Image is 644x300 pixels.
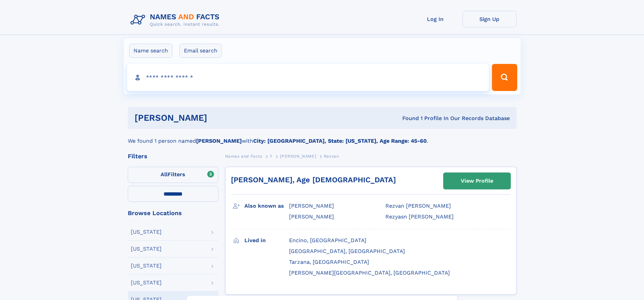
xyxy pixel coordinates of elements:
[324,154,339,159] span: Rezvan
[289,203,334,209] span: [PERSON_NAME]
[444,173,510,189] a: View Profile
[385,213,454,220] span: Rezyasn [PERSON_NAME]
[131,280,162,285] div: [US_STATE]
[461,173,493,189] div: View Profile
[270,152,272,160] a: Y
[280,152,316,160] a: [PERSON_NAME]
[462,11,517,27] a: Sign Up
[289,237,366,244] span: Encino, [GEOGRAPHIC_DATA]
[128,167,218,183] label: Filters
[131,263,162,269] div: [US_STATE]
[289,213,334,220] span: [PERSON_NAME]
[408,11,462,27] a: Log In
[289,270,450,276] span: [PERSON_NAME][GEOGRAPHIC_DATA], [GEOGRAPHIC_DATA]
[196,138,242,144] b: [PERSON_NAME]
[289,248,405,254] span: [GEOGRAPHIC_DATA], [GEOGRAPHIC_DATA]
[128,210,218,216] div: Browse Locations
[161,171,168,178] span: All
[270,154,272,159] span: Y
[385,203,451,209] span: Rezvan [PERSON_NAME]
[128,153,218,159] div: Filters
[128,11,225,29] img: Logo Names and Facts
[305,115,510,122] div: Found 1 Profile In Our Records Database
[180,44,222,58] label: Email search
[225,152,262,160] a: Names and Facts
[131,229,162,235] div: [US_STATE]
[492,64,517,91] button: Search Button
[135,114,305,122] h1: [PERSON_NAME]
[253,138,427,144] b: City: [GEOGRAPHIC_DATA], State: [US_STATE], Age Range: 45-60
[244,200,289,212] h3: Also known as
[280,154,316,159] span: [PERSON_NAME]
[289,259,369,265] span: Tarzana, [GEOGRAPHIC_DATA]
[127,64,489,91] input: search input
[128,129,517,145] div: We found 1 person named with .
[129,44,172,58] label: Name search
[131,246,162,252] div: [US_STATE]
[244,235,289,246] h3: Lived in
[231,176,396,184] a: [PERSON_NAME], Age [DEMOGRAPHIC_DATA]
